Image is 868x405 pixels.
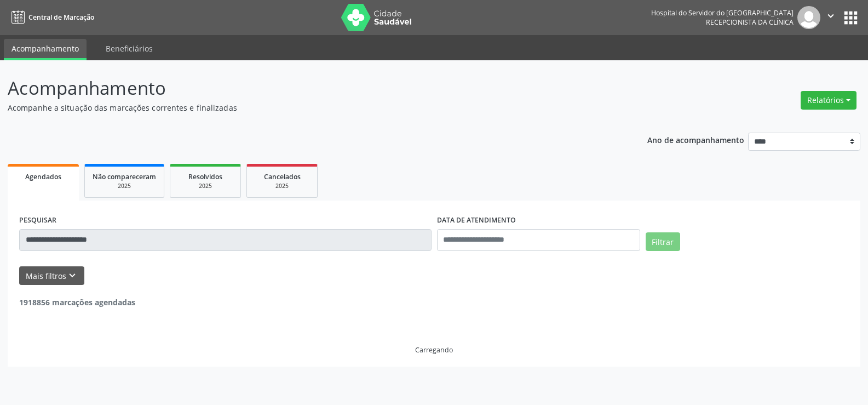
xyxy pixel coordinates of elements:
[415,345,453,355] div: Carregando
[178,182,233,190] div: 2025
[706,18,794,27] span: Recepcionista da clínica
[19,266,84,286] button: Mais filtroskeyboard_arrow_down
[801,91,856,110] button: Relatórios
[647,133,744,146] p: Ano de acompanhamento
[8,75,605,102] p: Acompanhamento
[19,212,56,229] label: PESQUISAR
[825,10,837,22] i: 
[98,39,160,58] a: Beneficiários
[4,39,87,60] a: Acompanhamento
[8,102,605,113] p: Acompanhe a situação das marcações correntes e finalizadas
[820,6,841,29] button: 
[651,8,794,18] div: Hospital do Servidor do [GEOGRAPHIC_DATA]
[8,8,94,26] a: Central de Marcação
[841,8,860,27] button: apps
[93,182,156,190] div: 2025
[66,270,78,282] i: keyboard_arrow_down
[437,212,516,229] label: DATA DE ATENDIMENTO
[19,297,135,307] strong: 1918856 marcações agendadas
[797,6,820,29] img: img
[264,172,301,181] span: Cancelados
[25,172,61,181] span: Agendados
[188,172,222,181] span: Resolvidos
[93,172,156,181] span: Não compareceram
[255,182,309,190] div: 2025
[28,13,94,22] span: Central de Marcação
[646,232,680,251] button: Filtrar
